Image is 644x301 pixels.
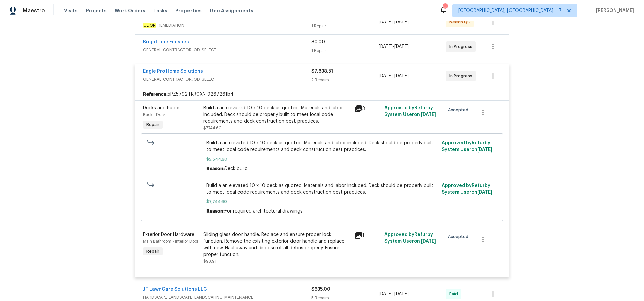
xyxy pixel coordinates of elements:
span: $5,544.60 [206,156,438,163]
div: 5PZ5792TKR0XN-9267261b4 [135,88,509,100]
span: Repair [144,248,162,255]
span: $7,838.51 [311,69,333,74]
span: Projects [86,7,107,14]
div: 1 Repair [311,23,379,29]
span: Tasks [153,8,167,13]
span: Reason: [206,166,225,171]
a: JT LawnCare Solutions LLC [143,287,207,292]
div: 63 [443,4,447,11]
span: - [379,43,409,50]
div: Build a an elevated 10 x 10 deck as quoted. Materials and labor included. Deck should be properly... [203,105,350,125]
span: [DATE] [394,44,409,49]
span: [DATE] [421,239,436,244]
span: Geo Assignments [210,7,253,14]
span: [DATE] [394,74,409,78]
span: Build a an elevated 10 x 10 deck as quoted. Materials and labor included. Deck should be properly... [206,182,438,196]
span: Repair [144,121,162,128]
span: $93.91 [203,259,216,263]
span: HARDSCAPE_LANDSCAPE, LANDSCAPING_MAINTENANCE [143,294,311,301]
div: 1 [354,231,380,239]
span: $0.00 [311,40,325,44]
span: Visits [64,7,78,14]
span: $7,744.60 [206,198,438,205]
span: Approved by Refurby System User on [442,141,492,152]
a: Eagle Pro Home Solutions [143,69,203,74]
span: Back - Deck [143,113,166,117]
span: GENERAL_CONTRACTOR, OD_SELECT [143,76,311,83]
span: [DATE] [477,147,492,152]
span: Approved by Refurby System User on [384,232,436,244]
span: In Progress [449,43,475,50]
span: - [379,19,409,25]
span: In Progress [449,73,475,79]
span: [DATE] [394,20,409,24]
span: GENERAL_CONTRACTOR, OD_SELECT [143,47,311,53]
b: Reference: [143,91,168,98]
span: Exterior Door Hardware [143,232,194,237]
span: Needs QC [449,19,473,25]
span: $7,744.60 [203,126,222,130]
span: Accepted [448,107,471,113]
span: [GEOGRAPHIC_DATA], [GEOGRAPHIC_DATA] + 7 [458,7,562,14]
span: [DATE] [477,190,492,195]
span: Properties [175,7,202,14]
span: [PERSON_NAME] [593,7,634,14]
span: $635.00 [311,287,330,292]
span: - [379,73,409,79]
span: - [379,291,409,297]
span: Approved by Refurby System User on [442,183,492,195]
div: Sliding glass door handle. Replace and ensure proper lock function. Remove the exisiting exterior... [203,231,350,258]
span: [DATE] [379,292,393,296]
span: [DATE] [379,20,393,24]
span: Work Orders [115,7,145,14]
div: 1 Repair [311,47,379,54]
span: Accepted [448,233,471,240]
span: _REMEDIATION [143,22,311,29]
div: 3 [354,105,380,113]
div: 2 Repairs [311,77,379,83]
span: Deck build [225,166,248,171]
span: Build a an elevated 10 x 10 deck as quoted. Materials and labor included. Deck should be properly... [206,140,438,153]
span: [DATE] [421,112,436,117]
span: [DATE] [379,44,393,49]
a: Bright Line Finishes [143,40,189,44]
span: Reason: [206,209,225,214]
span: Main Bathroom - Interior Door [143,239,198,243]
span: [DATE] [394,292,409,296]
span: Decks and Patios [143,106,181,110]
span: [DATE] [379,74,393,78]
span: Paid [449,291,461,297]
span: Maestro [23,7,45,14]
em: ODOR [143,23,156,28]
span: For required architectural drawings. [225,209,304,214]
span: Approved by Refurby System User on [384,106,436,117]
